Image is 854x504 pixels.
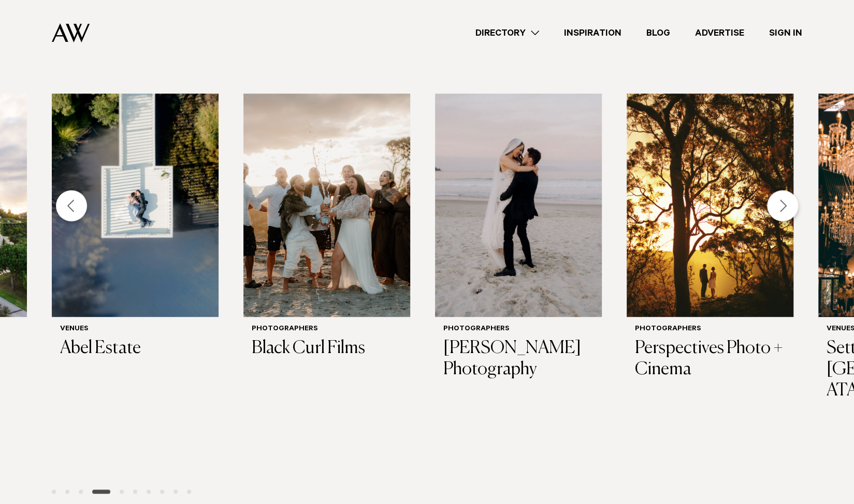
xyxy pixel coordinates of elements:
a: Auckland Weddings Venues | Abel Estate Venues Abel Estate [52,94,219,368]
h6: Photographers [635,325,785,334]
a: Advertise [683,26,757,40]
img: Auckland Weddings Photographers | Rebecca Bradley Photography [435,94,602,317]
h3: [PERSON_NAME] Photography [443,338,594,380]
img: Auckland Weddings Photographers | Black Curl Films [243,94,410,317]
swiper-slide: 10 / 30 [52,94,219,473]
img: Auckland Weddings Photographers | Perspectives Photo + Cinema [627,94,793,317]
a: Inspiration [552,26,634,40]
a: Auckland Weddings Photographers | Rebecca Bradley Photography Photographers [PERSON_NAME] Photogr... [435,94,602,388]
h3: Black Curl Films [252,338,402,359]
h6: Photographers [443,325,594,334]
h6: Venues [60,325,210,334]
h3: Perspectives Photo + Cinema [635,338,785,380]
a: Directory [463,26,552,40]
swiper-slide: 13 / 30 [627,94,793,473]
a: Auckland Weddings Photographers | Black Curl Films Photographers Black Curl Films [243,94,410,368]
a: Sign In [757,26,815,40]
a: Auckland Weddings Photographers | Perspectives Photo + Cinema Photographers Perspectives Photo + ... [627,94,793,388]
img: Auckland Weddings Venues | Abel Estate [52,94,219,317]
swiper-slide: 11 / 30 [243,94,410,473]
h6: Photographers [252,325,402,334]
swiper-slide: 12 / 30 [435,94,602,473]
h3: Abel Estate [60,338,210,359]
a: Blog [634,26,683,40]
img: Auckland Weddings Logo [52,23,90,42]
